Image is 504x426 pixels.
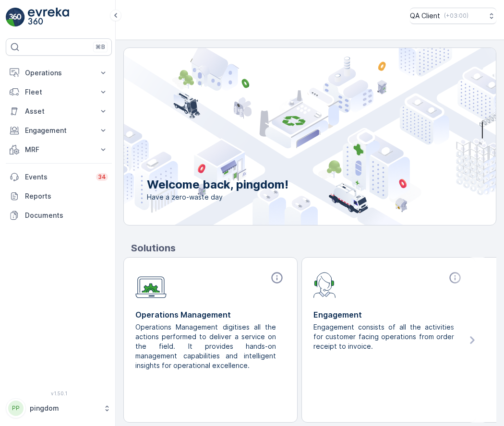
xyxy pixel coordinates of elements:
button: Fleet [6,83,112,102]
p: pingdom [30,403,98,413]
p: MRF [25,145,93,154]
p: Fleet [25,87,93,97]
p: 34 [98,173,106,181]
p: Operations Management [135,309,286,320]
button: Engagement [6,121,112,140]
div: PP [8,401,24,416]
img: module-icon [135,271,167,298]
p: Engagement [313,309,464,320]
span: Have a zero-waste day [147,192,288,202]
p: Reports [25,191,108,201]
p: Welcome back, pingdom! [147,177,288,192]
p: Events [25,172,90,182]
p: Asset [25,106,93,116]
p: Documents [25,211,108,220]
p: Engagement [25,126,93,135]
p: Operations [25,68,93,78]
p: ⌘B [96,43,105,51]
button: MRF [6,140,112,159]
button: PPpingdom [6,398,112,418]
p: Engagement consists of all the activities for customer facing operations from order receipt to in... [313,322,456,351]
span: v 1.50.1 [6,390,112,396]
img: logo_light-DOdMpM7g.png [28,8,69,27]
button: QA Client(+03:00) [410,8,496,24]
button: Operations [6,63,112,83]
img: city illustration [81,48,496,225]
a: Reports [6,187,112,206]
img: module-icon [313,271,336,298]
p: QA Client [410,11,440,21]
a: Events34 [6,167,112,187]
p: ( +03:00 ) [444,12,468,20]
button: Asset [6,102,112,121]
p: Solutions [131,241,496,255]
a: Documents [6,206,112,225]
p: Operations Management digitises all the actions performed to deliver a service on the field. It p... [135,322,278,370]
img: logo [6,8,25,27]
